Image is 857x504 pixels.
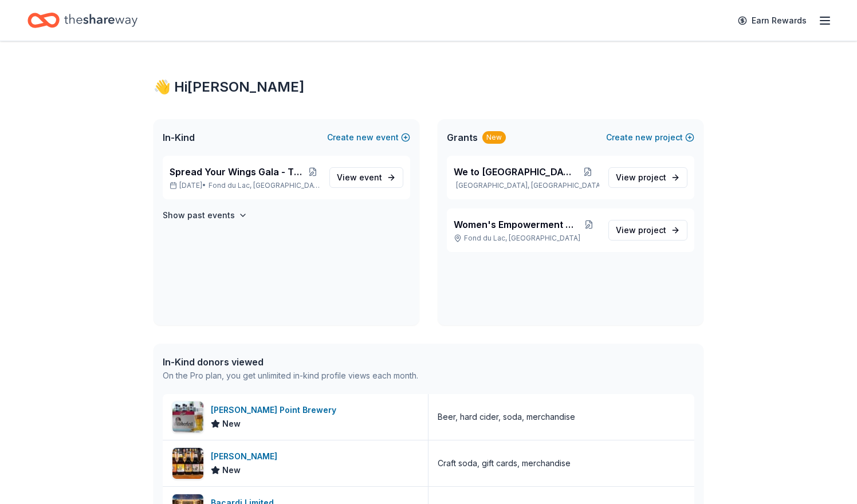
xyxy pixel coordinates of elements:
[172,448,203,479] img: Image for Sprecher
[172,401,203,432] img: Image for Stevens Point Brewery
[454,165,577,179] span: We to [GEOGRAPHIC_DATA]
[222,417,241,431] span: New
[356,131,374,144] span: new
[447,131,478,144] span: Grants
[731,10,813,31] a: Earn Rewards
[163,355,418,369] div: In-Kind donors viewed
[438,410,575,424] div: Beer, hard cider, soda, merchandise
[359,172,382,182] span: event
[163,208,235,222] h4: Show past events
[222,463,241,477] span: New
[635,131,652,144] span: new
[170,165,305,179] span: Spread Your Wings Gala - The Masked Singer
[209,181,320,190] span: Fond du Lac, [GEOGRAPHIC_DATA]
[454,181,599,190] p: [GEOGRAPHIC_DATA], [GEOGRAPHIC_DATA]
[608,167,687,188] a: View project
[27,7,137,34] a: Home
[163,131,195,144] span: In-Kind
[638,172,666,182] span: project
[454,218,579,231] span: Women's Empowerment Series
[163,208,247,222] button: Show past events
[211,450,282,463] div: [PERSON_NAME]
[454,234,599,243] p: Fond du Lac, [GEOGRAPHIC_DATA]
[337,171,382,184] span: View
[606,131,694,144] button: Createnewproject
[327,131,410,144] button: Createnewevent
[438,456,571,470] div: Craft soda, gift cards, merchandise
[211,403,341,417] div: [PERSON_NAME] Point Brewery
[329,167,403,188] a: View event
[482,131,506,144] div: New
[163,369,418,383] div: On the Pro plan, you get unlimited in-kind profile views each month.
[616,223,666,237] span: View
[170,181,320,190] p: [DATE] •
[154,78,703,96] div: 👋 Hi [PERSON_NAME]
[638,225,666,235] span: project
[608,220,687,241] a: View project
[616,171,666,184] span: View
